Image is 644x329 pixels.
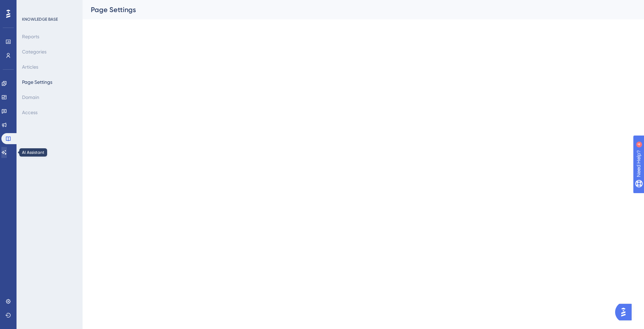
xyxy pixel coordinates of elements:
[22,46,46,58] button: Categories
[22,91,39,103] button: Domain
[48,3,50,9] div: 4
[615,302,636,322] iframe: UserGuiding AI Assistant Launcher
[22,17,58,22] div: KNOWLEDGE BASE
[91,5,619,14] div: Page Settings
[22,61,38,73] button: Articles
[16,2,43,10] span: Need Help?
[22,76,52,88] button: Page Settings
[22,30,39,43] button: Reports
[22,106,37,119] button: Access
